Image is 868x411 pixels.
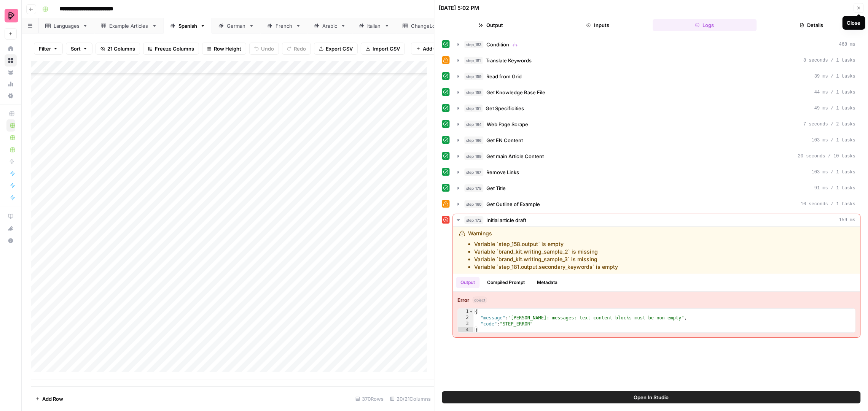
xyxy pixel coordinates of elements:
span: 159 ms [839,217,855,224]
div: ChangeLog [411,22,438,30]
span: 103 ms / 1 tasks [812,137,855,144]
button: Details [760,19,863,31]
span: Add Column [423,45,452,52]
div: Languages [54,22,80,30]
button: Metadata [533,277,562,288]
span: Sort [71,45,81,52]
button: Undo [249,43,279,55]
button: Redo [282,43,311,55]
button: Output [456,277,480,288]
a: Example Articles [94,18,164,33]
a: Home [5,43,17,55]
span: 468 ms [839,41,855,48]
span: step_181 [465,57,483,64]
div: 20/21 Columns [387,393,434,405]
li: Variable `step_158.output` is empty [475,240,618,248]
div: Example Articles [109,22,149,30]
span: 7 seconds / 2 tasks [803,121,855,128]
button: 468 ms [453,38,860,51]
button: Sort [66,43,92,55]
div: 4 [458,327,474,333]
span: Read from Grid [487,73,522,80]
li: Variable `brand_kit.writing_sample_3` is missing [475,255,618,263]
span: step_164 [465,121,484,128]
button: 7 seconds / 2 tasks [453,118,860,130]
div: [DATE] 5:02 PM [439,4,479,12]
span: Freeze Columns [155,45,194,52]
strong: Error [458,296,470,304]
div: Italian [367,22,381,30]
div: 2 [458,315,474,321]
button: Inputs [546,19,650,31]
button: Open In Studio [442,391,861,403]
a: Browse [5,54,17,67]
div: French [276,22,293,30]
button: Freeze Columns [143,43,199,55]
a: Arabic [307,18,352,33]
span: Export CSV [326,45,353,52]
span: Get Specificities [486,105,524,112]
button: Import CSV [361,43,405,55]
span: step_172 [465,216,484,224]
span: 44 ms / 1 tasks [814,89,855,96]
div: 370 Rows [352,393,387,405]
span: Undo [261,45,274,52]
span: step_158 [465,89,484,96]
button: 44 ms / 1 tasks [453,86,860,98]
span: Import CSV [373,45,400,52]
a: German [212,18,261,33]
button: Output [439,19,543,31]
button: 20 seconds / 10 tasks [453,150,860,162]
button: 159 ms [453,214,860,226]
button: 8 seconds / 1 tasks [453,54,860,67]
button: Compiled Prompt [483,277,530,288]
div: What's new? [5,223,16,234]
span: Row Height [214,45,241,52]
button: 103 ms / 1 tasks [453,134,860,146]
div: 1 [458,309,474,315]
span: Add Row [42,395,63,403]
span: 49 ms / 1 tasks [814,105,855,112]
a: Your Data [5,66,17,78]
span: step_167 [465,168,484,176]
span: Condition [487,41,510,48]
span: step_151 [465,105,483,112]
span: Get main Article Content [487,152,544,160]
button: Filter [34,43,63,55]
li: Variable `step_181.output.secondary_keywords` is empty [475,263,618,271]
a: AirOps Academy [5,210,17,222]
div: 159 ms [453,227,860,337]
span: Get Title [487,184,506,192]
span: step_166 [465,136,484,144]
span: step_160 [465,200,484,208]
span: Filter [39,45,51,52]
span: 10 seconds / 1 tasks [801,201,855,208]
div: Spanish [178,22,197,30]
span: Get Outline of Example [487,200,540,208]
button: 103 ms / 1 tasks [453,166,860,178]
button: Logs [653,19,757,31]
span: 103 ms / 1 tasks [812,169,855,176]
span: object [473,297,487,303]
button: Help + Support [5,235,17,247]
div: Arabic [322,22,338,30]
span: step_179 [465,184,484,192]
span: Get EN Content [487,136,523,144]
a: Settings [5,90,17,102]
button: Row Height [202,43,246,55]
span: Open In Studio [634,394,669,401]
img: Preply Logo [5,9,18,22]
button: Add Row [31,393,68,405]
div: 3 [458,321,474,327]
span: 91 ms / 1 tasks [814,185,855,192]
button: 91 ms / 1 tasks [453,182,860,194]
span: step_183 [465,41,484,48]
span: Remove Links [487,168,519,176]
a: French [261,18,307,33]
button: 39 ms / 1 tasks [453,70,860,83]
span: Redo [294,45,306,52]
span: 8 seconds / 1 tasks [803,57,855,64]
button: What's new? [5,222,17,235]
button: 49 ms / 1 tasks [453,102,860,114]
span: Initial article draft [487,216,527,224]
